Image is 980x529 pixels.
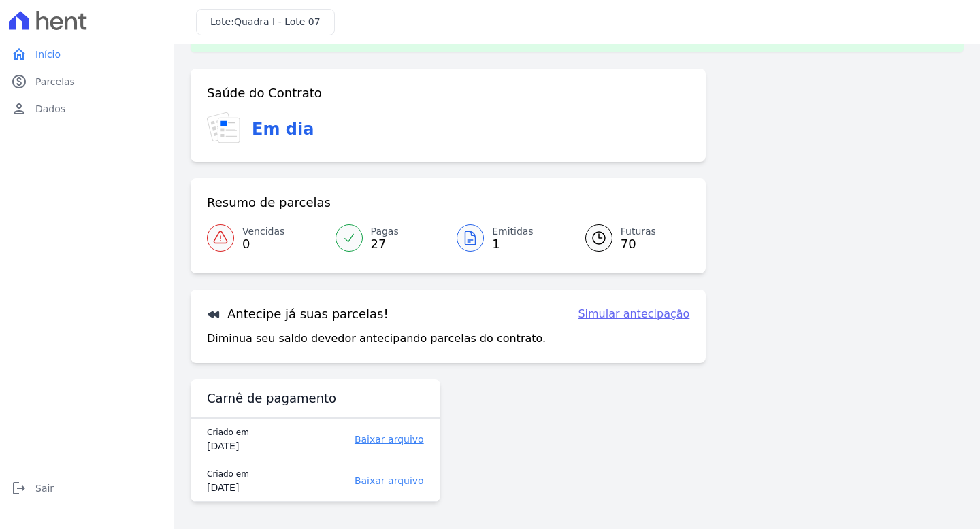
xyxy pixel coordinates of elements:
div: Criado em [207,426,280,439]
h3: Em dia [252,117,314,141]
span: Parcelas [35,75,75,88]
span: Futuras [621,224,656,239]
span: 1 [492,239,534,250]
a: logoutSair [5,475,169,502]
h3: Resumo de parcelas [207,194,331,211]
a: paidParcelas [5,68,169,95]
span: 27 [371,239,399,250]
a: homeInício [5,41,169,68]
a: Baixar arquivo [312,474,424,488]
a: Pagas 27 [327,219,448,257]
span: Vencidas [242,224,284,239]
span: Pagas [371,224,399,239]
a: Baixar arquivo [312,432,424,446]
a: Emitidas 1 [448,219,569,257]
i: paid [11,73,27,90]
a: Futuras 70 [569,219,690,257]
div: [DATE] [207,481,280,494]
a: personDados [5,95,169,122]
span: Início [35,48,61,61]
h3: Saúde do Contrato [207,85,322,101]
a: Simular antecipação [578,306,689,322]
h3: Carnê de pagamento [207,390,336,407]
a: Vencidas 0 [207,219,327,257]
i: person [11,101,27,117]
span: Quadra I - Lote 07 [234,16,321,27]
i: home [11,46,27,63]
h3: Lote: [210,15,321,29]
i: logout [11,480,27,496]
span: 0 [242,239,284,250]
p: Diminua seu saldo devedor antecipando parcelas do contrato. [207,330,546,347]
span: Dados [35,102,65,116]
span: Sair [35,481,54,495]
span: 70 [621,239,656,250]
h3: Antecipe já suas parcelas! [207,306,389,322]
span: Emitidas [492,224,534,239]
div: [DATE] [207,439,280,453]
div: Criado em [207,467,280,481]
